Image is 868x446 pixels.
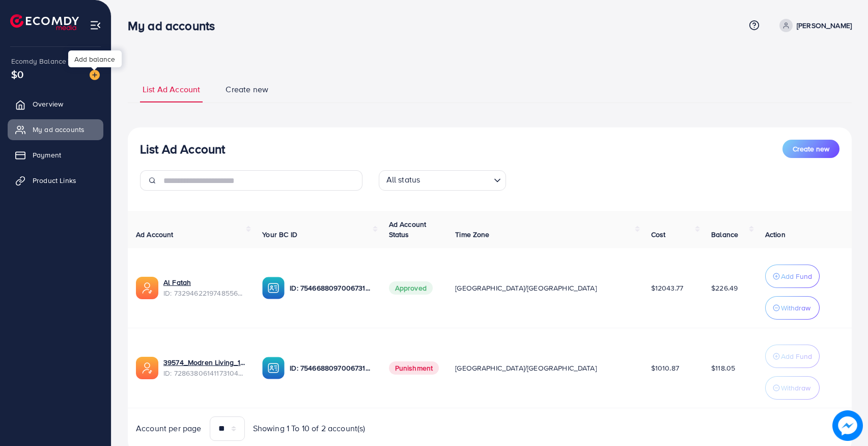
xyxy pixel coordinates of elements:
img: image [832,410,863,441]
p: Withdraw [781,382,810,394]
a: Al Fatah [163,277,191,287]
span: Overview [33,99,63,109]
img: image [90,70,100,80]
span: ID: 7286380614117310466 [163,368,246,378]
span: Product Links [33,175,76,186]
span: $12043.77 [651,283,683,293]
a: My ad accounts [8,119,103,140]
span: Create new [226,84,268,95]
img: ic-ba-acc.ded83a64.svg [262,277,285,299]
button: Add Fund [765,265,820,288]
img: logo [10,14,79,30]
span: Ad Account [136,229,174,240]
button: Create new [782,140,839,158]
a: Product Links [8,170,103,191]
p: Add Fund [781,350,812,362]
span: Create new [793,144,829,154]
span: Cost [651,229,666,240]
span: $1010.87 [651,363,679,373]
img: ic-ads-acc.e4c84228.svg [136,357,158,379]
span: Punishment [389,361,439,375]
p: ID: 7546688097006731282 [290,282,372,294]
a: Payment [8,145,103,165]
div: <span class='underline'>39574_Modren Living_1696492702766</span></br>7286380614117310466 [163,357,246,378]
span: $226.49 [711,283,738,293]
span: Time Zone [455,229,489,240]
div: Add balance [68,50,122,67]
a: Overview [8,94,103,114]
p: Add Fund [781,270,812,282]
a: 39574_Modren Living_1696492702766 [163,357,246,368]
div: Search for option [379,170,506,191]
img: ic-ba-acc.ded83a64.svg [262,357,285,379]
span: Your BC ID [262,229,297,240]
span: Account per page [136,423,202,434]
span: [GEOGRAPHIC_DATA]/[GEOGRAPHIC_DATA] [455,363,597,373]
span: Action [765,229,786,240]
button: Withdraw [765,296,820,320]
img: ic-ads-acc.e4c84228.svg [136,277,158,299]
span: $0 [11,67,23,82]
input: Search for option [423,172,489,188]
span: [GEOGRAPHIC_DATA]/[GEOGRAPHIC_DATA] [455,283,597,293]
a: [PERSON_NAME] [775,19,852,32]
h3: My ad accounts [128,18,223,33]
img: menu [90,19,101,31]
p: ID: 7546688097006731282 [290,362,372,374]
span: Approved [389,281,433,295]
span: ID: 7329462219748556801 [163,288,246,298]
span: List Ad Account [143,84,200,95]
p: Withdraw [781,302,810,314]
span: All status [384,172,423,188]
span: Showing 1 To 10 of 2 account(s) [253,423,366,434]
span: Ecomdy Balance [11,56,66,66]
span: Ad Account Status [389,219,427,240]
span: $118.05 [711,363,735,373]
button: Add Fund [765,345,820,368]
h3: List Ad Account [140,142,225,156]
span: My ad accounts [33,124,85,135]
button: Withdraw [765,376,820,400]
div: <span class='underline'>Al Fatah</span></br>7329462219748556801 [163,277,246,298]
span: Balance [711,229,738,240]
p: [PERSON_NAME] [797,19,852,32]
span: Payment [33,150,61,160]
